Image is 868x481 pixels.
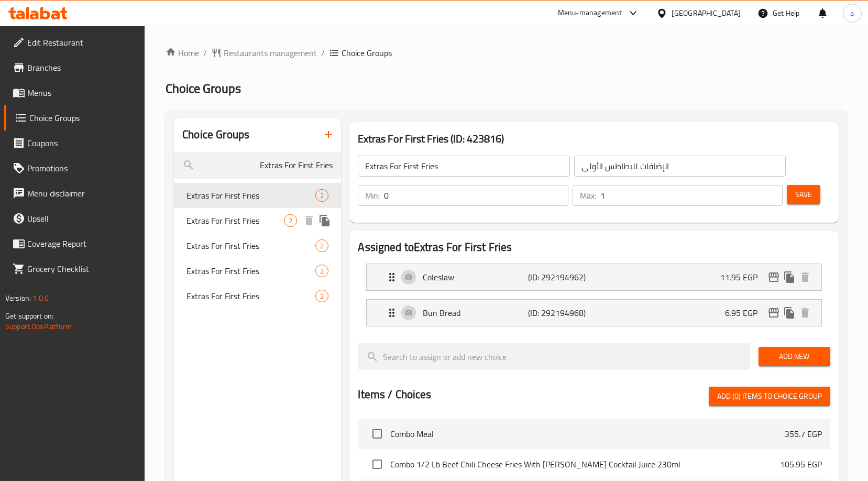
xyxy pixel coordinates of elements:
[174,258,341,283] div: Extras For First Fries2
[316,266,328,276] span: 2
[166,47,847,59] nav: breadcrumb
[342,47,392,59] span: Choice Groups
[186,265,315,277] span: Extras For First Fries
[27,61,137,74] span: Branches
[782,269,797,285] button: duplicate
[358,343,750,370] input: search
[367,300,821,326] div: Expand
[4,30,145,55] a: Edit Restaurant
[528,271,598,283] p: (ID: 292194962)
[423,271,528,283] p: Coleslaw
[284,216,296,226] span: 2
[224,47,317,59] span: Restaurants management
[211,47,317,59] a: Restaurants management
[366,453,388,475] span: Select choice
[186,214,284,227] span: Extras For First Fries
[27,137,137,149] span: Coupons
[316,291,328,301] span: 2
[4,80,145,105] a: Menus
[4,130,145,156] a: Coupons
[766,305,782,321] button: edit
[27,86,137,99] span: Menus
[174,233,341,258] div: Extras For First Fries2
[4,256,145,281] a: Grocery Checklist
[182,127,249,143] h2: Choice Groups
[317,213,333,228] button: duplicate
[166,47,199,59] a: Home
[365,189,380,202] p: Min:
[725,307,766,319] p: 6.95 EGP
[284,214,297,227] div: Choices
[785,428,822,440] p: 355.7 EGP
[358,387,431,402] h2: Items / Choices
[174,208,341,233] div: Extras For First Fries2deleteduplicate
[186,189,315,202] span: Extras For First Fries
[4,231,145,256] a: Coverage Report
[29,112,137,124] span: Choice Groups
[27,187,137,200] span: Menu disclaimer
[720,271,766,283] p: 11.95 EGP
[709,387,830,406] button: Add (0) items to choice group
[174,152,341,179] input: search
[780,458,822,471] p: 105.95 EGP
[5,291,31,305] span: Version:
[4,105,145,130] a: Choice Groups
[717,390,822,403] span: Add (0) items to choice group
[4,181,145,206] a: Menu disclaimer
[315,189,328,202] div: Choices
[672,7,741,19] div: [GEOGRAPHIC_DATA]
[358,259,830,295] li: Expand
[528,307,598,319] p: (ID: 292194968)
[316,241,328,251] span: 2
[316,191,328,201] span: 2
[315,290,328,302] div: Choices
[390,458,780,471] span: Combo 1/2 Lb Beef Chili Cheese Fries With [PERSON_NAME] Cocktail Juice 230ml
[367,264,821,290] div: Expand
[186,239,315,252] span: Extras For First Fries
[797,305,813,321] button: delete
[787,185,820,204] button: Save
[4,55,145,80] a: Branches
[186,290,315,302] span: Extras For First Fries
[767,350,822,363] span: Add New
[580,189,596,202] p: Max:
[27,36,137,49] span: Edit Restaurant
[797,269,813,285] button: delete
[759,347,830,366] button: Add New
[4,206,145,231] a: Upsell
[358,295,830,331] li: Expand
[174,283,341,309] div: Extras For First Fries2
[5,309,53,323] span: Get support on:
[390,428,785,440] span: Combo Meal
[27,212,137,225] span: Upsell
[4,156,145,181] a: Promotions
[795,188,812,201] span: Save
[321,47,325,59] li: /
[315,239,328,252] div: Choices
[5,320,72,333] a: Support.OpsPlatform
[766,269,782,285] button: edit
[301,213,317,228] button: delete
[358,130,830,147] h3: Extras For First Fries (ID: 423816)
[174,183,341,208] div: Extras For First Fries2
[27,237,137,250] span: Coverage Report
[27,263,137,275] span: Grocery Checklist
[315,265,328,277] div: Choices
[423,307,528,319] p: Bun Bread
[203,47,207,59] li: /
[850,7,854,19] span: a
[166,76,241,100] span: Choice Groups
[358,239,830,255] h2: Assigned to Extras For First Fries
[32,291,49,305] span: 1.0.0
[366,423,388,445] span: Select choice
[782,305,797,321] button: duplicate
[27,162,137,174] span: Promotions
[558,7,622,19] div: Menu-management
